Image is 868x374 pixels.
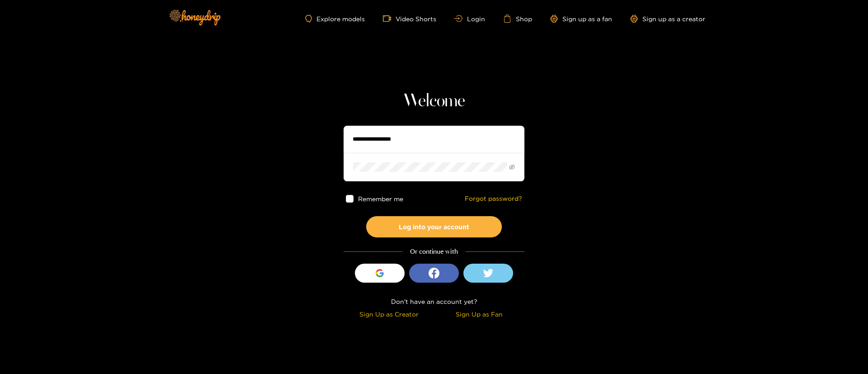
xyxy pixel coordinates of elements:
[344,246,524,257] div: Or continue with
[465,195,522,203] a: Forgot password?
[509,164,515,170] span: eye-invisible
[305,15,365,23] a: Explore models
[344,90,524,112] h1: Welcome
[630,15,705,23] a: Sign up as a creator
[366,216,502,237] button: Log into your account
[346,309,432,319] div: Sign Up as Creator
[503,14,532,23] a: Shop
[454,15,485,22] a: Login
[550,15,612,23] a: Sign up as a fan
[358,195,403,202] span: Remember me
[383,14,396,23] span: video-camera
[383,14,436,23] a: Video Shorts
[344,296,524,307] div: Don't have an account yet?
[436,309,522,319] div: Sign Up as Fan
